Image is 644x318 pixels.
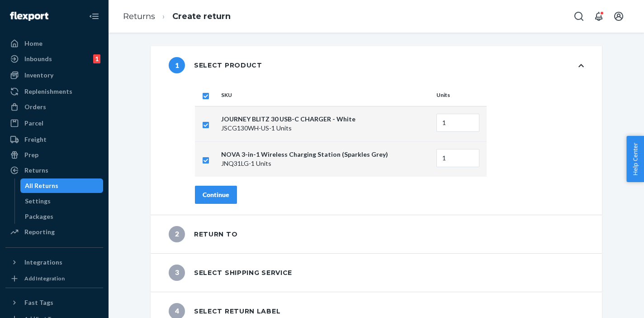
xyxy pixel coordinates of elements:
[20,209,104,224] a: Packages
[5,295,103,310] button: Fast Tags
[5,163,103,178] a: Returns
[203,190,229,199] div: Continue
[5,273,103,284] a: Add Integration
[5,132,103,147] a: Freight
[221,150,429,159] p: NOVA 3-in-1 Wireless Charging Station (Sparkles Grey)
[85,7,103,25] button: Close Navigation
[436,149,479,167] input: Enter quantity
[123,11,155,21] a: Returns
[5,84,103,99] a: Replenishments
[195,186,237,204] button: Continue
[24,275,65,282] div: Add Integration
[24,227,55,236] div: Reporting
[10,12,48,21] img: Flexport logo
[25,212,53,221] div: Packages
[5,255,103,270] button: Integrations
[590,7,608,25] button: Open notifications
[25,181,58,190] div: All Returns
[24,119,43,128] div: Parcel
[24,71,53,80] div: Inventory
[221,124,429,133] p: JSCG130WH-US - 1 Units
[570,7,588,25] button: Open Search Box
[5,225,103,239] a: Reporting
[24,298,53,307] div: Fast Tags
[25,197,51,206] div: Settings
[169,226,237,242] div: Return to
[24,135,47,144] div: Freight
[221,159,429,168] p: JNQ31LG - 1 Units
[221,115,429,124] p: JOURNEY BLITZ 30 USB-C CHARGER - White
[5,52,103,66] a: Inbounds1
[24,54,52,63] div: Inbounds
[24,258,62,267] div: Integrations
[169,265,185,281] span: 3
[433,84,487,106] th: Units
[24,39,43,48] div: Home
[24,87,72,96] div: Replenishments
[172,11,231,21] a: Create return
[5,68,103,82] a: Inventory
[169,57,262,73] div: Select product
[626,136,644,182] button: Help Center
[24,102,46,111] div: Orders
[5,36,103,51] a: Home
[116,3,238,30] ol: breadcrumbs
[5,116,103,130] a: Parcel
[24,166,48,175] div: Returns
[5,100,103,114] a: Orders
[610,7,628,25] button: Open account menu
[436,114,479,132] input: Enter quantity
[169,57,185,73] span: 1
[218,84,433,106] th: SKU
[169,265,292,281] div: Select shipping service
[20,194,104,208] a: Settings
[20,178,104,193] a: All Returns
[24,150,38,159] div: Prep
[5,148,103,162] a: Prep
[93,54,100,63] div: 1
[169,226,185,242] span: 2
